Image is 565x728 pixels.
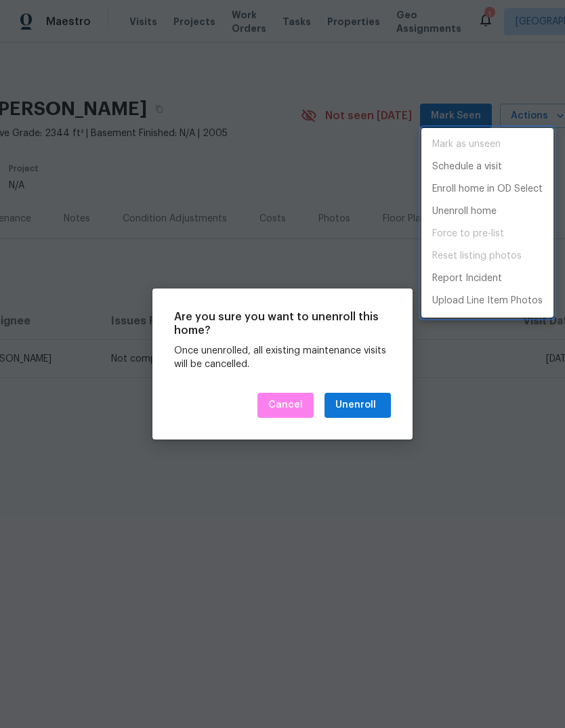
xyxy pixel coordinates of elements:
p: Schedule a visit [432,160,502,174]
p: Unenroll home [432,205,497,219]
p: Enroll home in OD Select [432,182,543,196]
span: Setup visit must be completed before moving home to pre-list [421,223,553,245]
p: Report Incident [432,272,502,286]
p: Upload Line Item Photos [432,294,543,308]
